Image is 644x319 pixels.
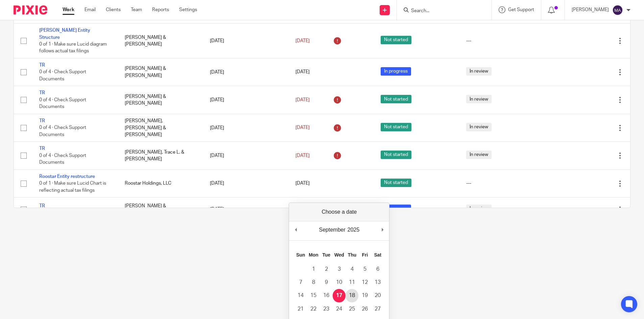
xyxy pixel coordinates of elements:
span: 0 of 4 · Check Support Documents [39,70,86,82]
span: [DATE] [295,70,310,75]
button: 10 [333,276,345,289]
td: [DATE] [203,24,289,58]
button: 16 [320,289,333,302]
span: 0 of 4 · Check Support Documents [39,126,86,137]
button: 7 [294,276,307,289]
button: 5 [358,263,371,276]
span: Not started [381,179,411,187]
button: 17 [333,289,345,302]
button: Previous Month [292,225,299,235]
a: TR [39,118,45,123]
span: 0 of 4 · Check Support Documents [39,98,86,109]
abbr: Wednesday [334,252,344,258]
span: Not started [381,151,411,159]
span: [DATE] [295,98,310,102]
div: --- [466,180,538,187]
button: 20 [371,289,384,302]
span: [DATE] [295,181,310,186]
a: Team [131,6,142,13]
button: 14 [294,289,307,302]
abbr: Friday [362,252,368,258]
span: In review [466,205,492,213]
button: 18 [345,289,358,302]
abbr: Saturday [374,252,382,258]
button: 11 [345,276,358,289]
button: 23 [320,302,333,316]
img: Pixie [14,5,47,15]
span: In progress [381,205,411,213]
button: 9 [320,276,333,289]
a: Settings [179,6,197,13]
div: 2025 [347,225,361,235]
span: [DATE] [295,153,310,158]
div: September [318,225,346,235]
td: [PERSON_NAME], [PERSON_NAME] & [PERSON_NAME] [118,114,204,141]
button: 15 [307,289,320,302]
td: [PERSON_NAME] & [PERSON_NAME] [118,24,204,58]
button: 1 [307,263,320,276]
button: 6 [371,263,384,276]
td: [DATE] [203,58,289,86]
abbr: Thursday [348,252,356,258]
td: [DATE] [203,169,289,197]
td: Roostar Holdings, LLC [118,169,204,197]
img: svg%3E [612,5,623,16]
td: [PERSON_NAME] & [PERSON_NAME] [118,86,204,114]
button: 24 [333,302,345,316]
button: 2 [320,263,333,276]
td: [DATE] [203,86,289,114]
td: [DATE] [203,197,289,221]
td: [DATE] [203,142,289,169]
span: In review [466,67,492,76]
button: 22 [307,302,320,316]
a: Clients [106,6,121,13]
span: Not started [381,36,411,44]
abbr: Monday [309,252,318,258]
span: [DATE] [295,38,310,43]
button: 27 [371,302,384,316]
button: 13 [371,276,384,289]
span: Not started [381,123,411,131]
button: 12 [358,276,371,289]
span: In review [466,123,492,131]
span: Not started [381,95,411,103]
a: TR [39,204,45,208]
a: TR [39,146,45,151]
a: Email [85,6,96,13]
a: Work [63,6,74,13]
span: In progress [381,67,411,76]
button: 8 [307,276,320,289]
button: 25 [345,302,358,316]
a: Roostar Entity restructure [39,174,95,179]
abbr: Sunday [296,252,305,258]
abbr: Tuesday [323,252,331,258]
div: --- [466,37,538,44]
td: [PERSON_NAME] & [PERSON_NAME] [118,197,204,221]
span: 0 of 1 · Make sure Lucid diagram follows actual tax filings [39,42,107,54]
span: 0 of 4 · Check Support Documents [39,153,86,165]
span: In review [466,95,492,103]
td: [PERSON_NAME] & [PERSON_NAME] [118,58,204,86]
button: Next Month [379,225,386,235]
button: 4 [345,263,358,276]
span: In review [466,151,492,159]
td: [PERSON_NAME], Trace L. & [PERSON_NAME] [118,142,204,169]
a: [PERSON_NAME] Entity Structure [39,28,90,39]
button: 3 [333,263,345,276]
a: Reports [152,6,169,13]
button: 21 [294,302,307,316]
td: [DATE] [203,114,289,141]
button: 19 [358,289,371,302]
button: 26 [358,302,371,316]
a: TR [39,63,45,68]
span: [DATE] [295,125,310,130]
span: 0 of 1 · Make sure Lucid Chart is reflecting actual tax filings [39,181,106,193]
a: TR [39,90,45,95]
